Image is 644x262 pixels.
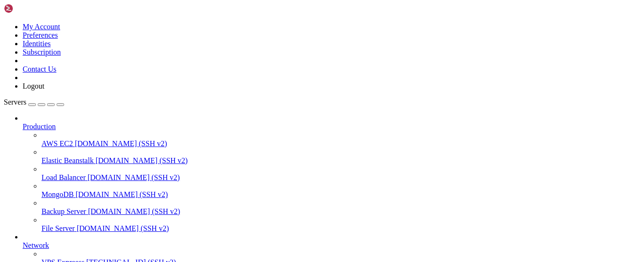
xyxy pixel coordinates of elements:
[23,40,51,48] a: Identities
[41,148,640,165] li: Elastic Beanstalk [DOMAIN_NAME] (SSH v2)
[4,4,58,13] img: Shellngn
[23,82,44,90] a: Logout
[23,123,56,131] span: Production
[75,139,167,147] span: [DOMAIN_NAME] (SSH v2)
[23,241,49,249] span: Network
[41,139,73,147] span: AWS EC2
[88,173,180,181] span: [DOMAIN_NAME] (SSH v2)
[41,139,640,148] a: AWS EC2 [DOMAIN_NAME] (SSH v2)
[4,98,26,106] span: Servers
[41,216,640,233] li: File Server [DOMAIN_NAME] (SSH v2)
[23,123,640,131] a: Production
[23,114,640,233] li: Production
[41,199,640,216] li: Backup Server [DOMAIN_NAME] (SSH v2)
[41,156,640,165] a: Elastic Beanstalk [DOMAIN_NAME] (SSH v2)
[88,207,181,215] span: [DOMAIN_NAME] (SSH v2)
[75,190,168,198] span: [DOMAIN_NAME] (SSH v2)
[23,65,57,73] a: Contact Us
[41,207,86,215] span: Backup Server
[23,31,58,39] a: Preferences
[41,190,74,198] span: MongoDB
[23,48,61,56] a: Subscription
[41,156,94,164] span: Elastic Beanstalk
[41,131,640,148] li: AWS EC2 [DOMAIN_NAME] (SSH v2)
[41,224,640,233] a: File Server [DOMAIN_NAME] (SSH v2)
[41,173,640,182] a: Load Balancer [DOMAIN_NAME] (SSH v2)
[41,182,640,199] li: MongoDB [DOMAIN_NAME] (SSH v2)
[77,224,169,232] span: [DOMAIN_NAME] (SSH v2)
[41,207,640,216] a: Backup Server [DOMAIN_NAME] (SSH v2)
[23,23,60,31] a: My Account
[41,173,86,181] span: Load Balancer
[96,156,188,164] span: [DOMAIN_NAME] (SSH v2)
[23,241,640,250] a: Network
[41,190,640,199] a: MongoDB [DOMAIN_NAME] (SSH v2)
[41,224,75,232] span: File Server
[41,165,640,182] li: Load Balancer [DOMAIN_NAME] (SSH v2)
[4,98,64,106] a: Servers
